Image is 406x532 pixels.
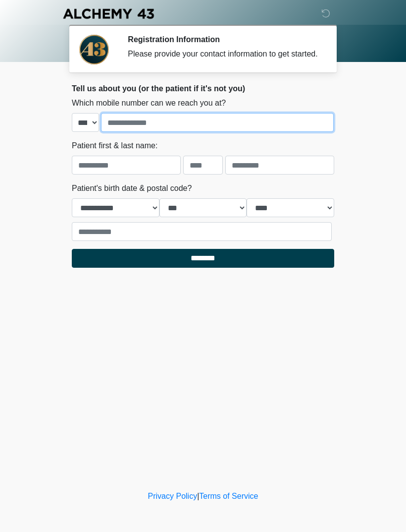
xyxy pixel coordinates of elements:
label: Which mobile number can we reach you at? [72,97,226,109]
h2: Tell us about you (or the patient if it's not you) [72,84,334,93]
div: Please provide your contact information to get started. [128,48,319,60]
img: Alchemy 43 Logo [62,7,155,20]
label: Patient first & last name: [72,140,157,152]
h2: Registration Information [128,35,319,44]
a: Terms of Service [199,492,258,500]
label: Patient's birth date & postal code? [72,182,192,194]
img: Agent Avatar [79,35,109,64]
a: | [197,492,199,500]
a: Privacy Policy [148,492,198,500]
